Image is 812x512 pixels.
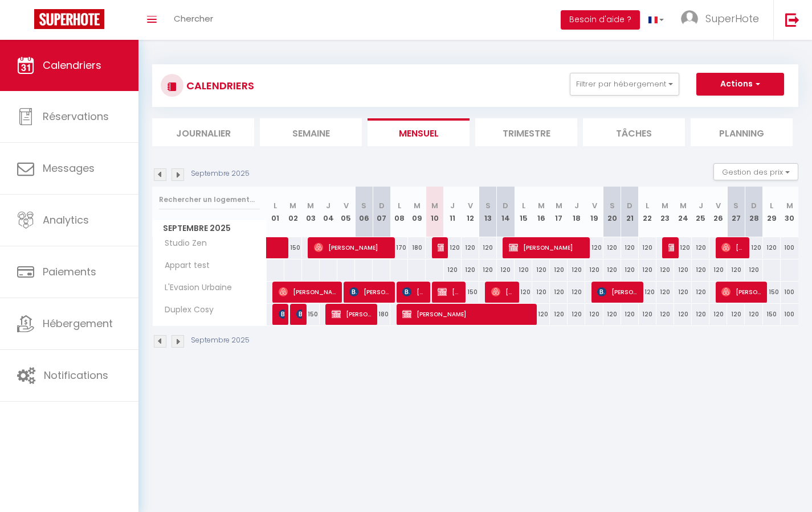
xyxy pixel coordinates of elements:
th: 25 [692,187,709,237]
button: Actions [696,73,784,96]
div: 180 [408,237,426,258]
th: 09 [408,187,426,237]
span: [PERSON_NAME] [314,237,390,258]
span: [PERSON_NAME] [438,237,443,258]
th: 24 [674,187,692,237]
span: [PERSON_NAME] [332,303,373,325]
th: 30 [781,187,798,237]
th: 22 [639,187,656,237]
abbr: J [699,200,703,211]
span: [PERSON_NAME] [296,303,302,325]
th: 05 [337,187,355,237]
div: 120 [479,259,497,280]
div: 120 [745,237,762,258]
abbr: M [414,200,421,211]
button: Ouvrir le widget de chat LiveChat [9,5,43,39]
div: 120 [674,304,692,325]
th: 07 [373,187,390,237]
img: Super Booking [34,9,104,29]
div: 150 [763,282,781,303]
abbr: V [716,200,721,211]
li: Mensuel [368,118,470,146]
div: 120 [532,304,550,325]
div: 150 [302,304,320,325]
div: 120 [692,282,709,303]
div: 120 [674,259,692,280]
div: 120 [639,282,656,303]
span: SuperHote [705,11,759,26]
p: Septembre 2025 [191,335,250,346]
abbr: M [680,200,687,211]
abbr: L [646,200,649,211]
abbr: D [379,200,385,211]
div: 120 [727,304,745,325]
span: [PERSON_NAME] [402,303,532,325]
abbr: M [431,200,438,211]
abbr: L [522,200,525,211]
abbr: J [326,200,330,211]
div: 120 [497,259,515,280]
div: 120 [674,237,692,258]
div: 120 [709,304,727,325]
th: 04 [320,187,337,237]
div: 120 [515,282,532,303]
div: 120 [621,259,639,280]
div: 120 [692,237,709,258]
div: 120 [656,259,674,280]
div: 120 [532,282,550,303]
div: 120 [621,237,639,258]
input: Rechercher un logement... [159,189,260,210]
div: 150 [462,282,479,303]
li: Planning [691,118,793,146]
th: 08 [390,187,408,237]
div: 120 [550,259,568,280]
div: 120 [568,259,585,280]
abbr: M [556,200,562,211]
div: 120 [568,304,585,325]
span: Réservations [43,109,109,123]
span: Appart test [154,259,213,272]
span: Analytics [43,213,89,227]
abbr: M [289,200,296,211]
abbr: J [450,200,455,211]
button: Gestion des prix [713,163,798,180]
abbr: D [503,200,508,211]
div: 120 [621,304,639,325]
div: 120 [462,259,479,280]
button: Besoin d'aide ? [561,10,640,30]
th: 13 [479,187,497,237]
abbr: M [662,200,668,211]
abbr: J [574,200,579,211]
div: 120 [603,259,621,280]
abbr: S [610,200,615,211]
div: 120 [550,304,568,325]
abbr: D [751,200,757,211]
th: 02 [284,187,302,237]
span: Messages [43,161,95,175]
abbr: L [398,200,401,211]
div: 120 [585,259,603,280]
th: 01 [267,187,284,237]
abbr: V [592,200,597,211]
th: 20 [603,187,621,237]
th: 21 [621,187,639,237]
div: 120 [745,259,762,280]
span: [PERSON_NAME] [721,237,745,258]
abbr: M [786,200,793,211]
span: Septembre 2025 [153,220,266,237]
th: 18 [568,187,585,237]
th: 19 [585,187,603,237]
th: 23 [656,187,674,237]
div: 120 [532,259,550,280]
th: 15 [515,187,532,237]
h3: CALENDRIERS [183,73,254,98]
th: 16 [532,187,550,237]
abbr: S [485,200,491,211]
li: Semaine [260,118,362,146]
div: 120 [585,304,603,325]
span: Patureau Léa [279,303,284,325]
span: [PERSON_NAME] [509,237,585,258]
div: 120 [745,304,762,325]
div: 120 [479,237,497,258]
th: 03 [302,187,320,237]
